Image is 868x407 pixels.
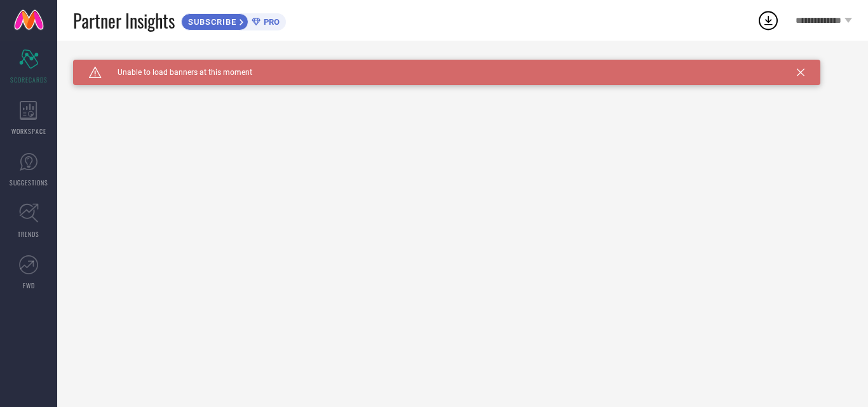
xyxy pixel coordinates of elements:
[10,75,48,84] span: SCORECARDS
[10,178,48,187] span: SUGGESTIONS
[18,229,39,239] span: TRENDS
[73,60,852,70] div: Unable to load filters at this moment. Please try later.
[73,8,175,34] span: Partner Insights
[11,126,46,136] span: WORKSPACE
[181,10,286,30] a: SUBSCRIBEPRO
[261,17,280,27] span: PRO
[102,68,252,77] span: Unable to load banners at this moment
[182,17,240,27] span: SUBSCRIBE
[757,9,780,32] div: Open download list
[23,281,35,290] span: FWD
